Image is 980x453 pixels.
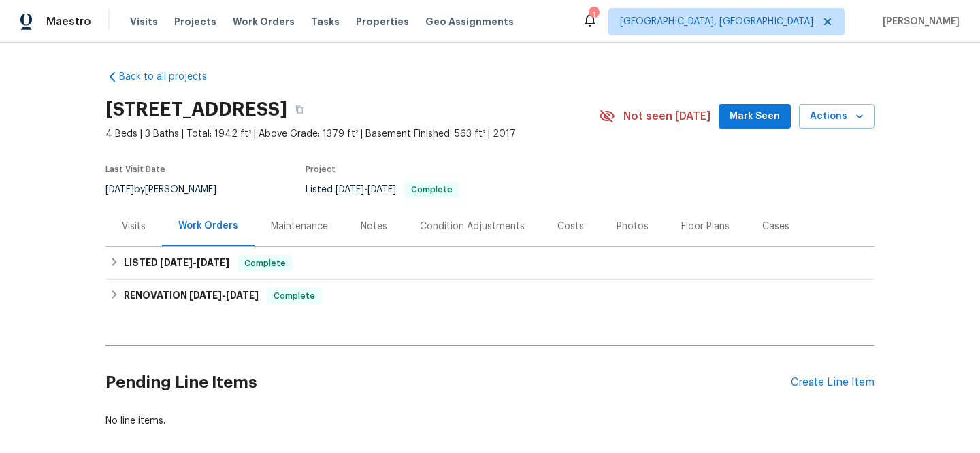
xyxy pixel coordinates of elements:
[361,220,387,233] div: Notes
[124,288,259,304] h6: RENOVATION
[160,258,193,267] span: [DATE]
[730,108,780,125] span: Mark Seen
[306,185,459,195] span: Listed
[239,256,291,270] span: Complete
[287,97,312,122] button: Copy Address
[420,220,525,233] div: Condition Adjustments
[719,104,791,129] button: Mark Seen
[791,376,875,389] div: Create Line Item
[557,220,584,233] div: Costs
[589,8,598,22] div: 1
[425,15,514,29] span: Geo Assignments
[178,219,238,233] div: Work Orders
[105,351,791,414] h2: Pending Line Items
[762,220,789,233] div: Cases
[306,165,336,173] span: Project
[105,185,134,195] span: [DATE]
[189,290,259,300] span: -
[174,15,216,29] span: Projects
[271,220,328,233] div: Maintenance
[367,185,396,195] span: [DATE]
[406,186,458,194] span: Complete
[105,182,233,198] div: by [PERSON_NAME]
[623,110,710,123] span: Not seen [DATE]
[105,280,875,312] div: RENOVATION [DATE]-[DATE]Complete
[105,103,287,116] h2: [STREET_ADDRESS]
[226,290,259,300] span: [DATE]
[356,15,409,29] span: Properties
[160,258,229,267] span: -
[122,220,146,233] div: Visits
[681,220,730,233] div: Floor Plans
[46,15,91,29] span: Maestro
[620,15,813,29] span: [GEOGRAPHIC_DATA], [GEOGRAPHIC_DATA]
[336,185,364,195] span: [DATE]
[877,15,960,29] span: [PERSON_NAME]
[799,104,875,129] button: Actions
[617,220,649,233] div: Photos
[105,70,236,84] a: Back to all projects
[336,185,396,195] span: -
[105,165,165,173] span: Last Visit Date
[130,15,158,29] span: Visits
[105,414,875,428] div: No line items.
[268,289,321,303] span: Complete
[105,247,875,280] div: LISTED [DATE]-[DATE]Complete
[197,258,229,267] span: [DATE]
[311,17,340,27] span: Tasks
[189,290,222,300] span: [DATE]
[810,108,864,125] span: Actions
[233,15,295,29] span: Work Orders
[105,127,599,141] span: 4 Beds | 3 Baths | Total: 1942 ft² | Above Grade: 1379 ft² | Basement Finished: 563 ft² | 2017
[124,255,229,271] h6: LISTED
